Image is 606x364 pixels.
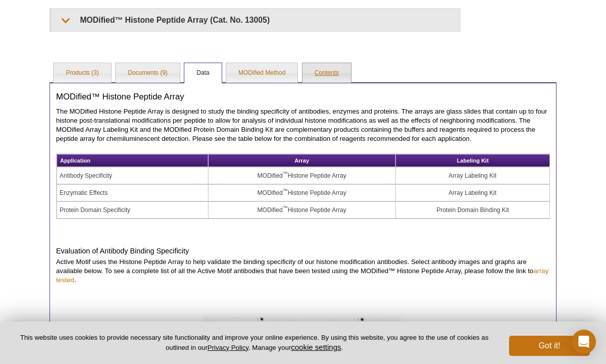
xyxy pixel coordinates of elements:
[54,63,111,83] a: Products (3)
[395,167,549,184] td: Array Labeling Kit
[208,184,395,201] td: MODified Histone Peptide Array
[184,63,221,83] a: Data
[16,333,492,352] p: This website uses cookies to provide necessary site functionality and improve your online experie...
[283,171,288,176] sup: ™
[283,188,288,193] sup: ™
[57,201,208,219] td: Protein Domain Specificity
[395,201,549,219] td: Protein Domain Binding Kit
[60,158,90,164] span: Application
[395,184,549,201] td: Array Labeling Kit
[291,343,341,351] button: cookie settings
[56,267,548,284] a: array tested
[56,246,550,255] h4: Evaluation of Antibody Binding Specificity
[457,158,489,164] span: Labeling Kit
[56,107,550,143] p: The MODified Histone Peptide Array is designed to study the binding specificity of antibodies, en...
[572,330,596,354] div: Open Intercom Messenger
[116,63,180,83] a: Documents (9)
[226,63,297,83] a: MODified Method
[509,336,590,356] button: Got it!
[52,9,460,31] summary: MODified™ Histone Peptide Array (Cat. No. 13005)
[208,167,395,184] td: MODified Histone Peptide Array
[57,184,208,201] td: Enzymatic Effects
[56,257,550,285] p: Active Motif uses the Histone Peptide Array to help validate the binding specificity of our histo...
[208,344,248,351] a: Privacy Policy
[283,205,288,211] sup: ™
[56,92,550,102] h3: MODified™ Histone Peptide Array
[208,201,395,219] td: MODified Histone Peptide Array
[294,158,309,164] span: Array
[302,63,351,83] a: Contents
[57,167,208,184] td: Antibody Specificity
